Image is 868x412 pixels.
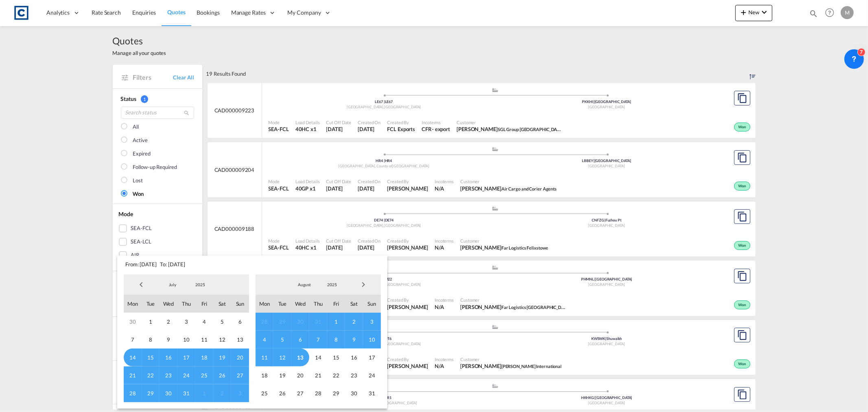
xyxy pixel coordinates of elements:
[345,295,363,313] span: Sat
[327,295,345,313] span: Fri
[187,282,213,287] span: 2025
[291,282,317,287] span: August
[309,295,327,313] span: Thu
[363,295,381,313] span: Sun
[291,278,318,291] md-select: Month: August
[186,278,214,291] md-select: Year: 2025
[256,295,273,313] span: Mon
[160,295,177,313] span: Wed
[117,256,387,268] span: From: [DATE] To: [DATE]
[142,295,160,313] span: Tue
[159,278,186,291] md-select: Month: July
[124,295,142,313] span: Mon
[133,276,149,293] span: Previous Month
[177,295,195,313] span: Thu
[231,295,249,313] span: Sun
[213,295,231,313] span: Sat
[318,278,346,291] md-select: Year: 2025
[273,295,291,313] span: Tue
[355,276,372,293] span: Next Month
[319,282,345,287] span: 2025
[195,295,213,313] span: Fri
[160,282,186,287] span: July
[291,295,309,313] span: Wed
